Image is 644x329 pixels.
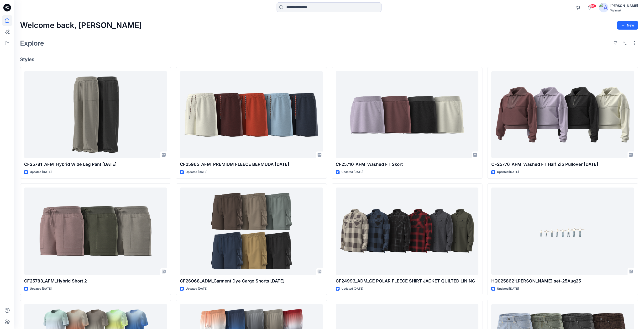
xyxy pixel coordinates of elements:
[24,278,167,284] p: CF25783_AFM_Hybrid Short 2
[589,4,596,8] span: 99+
[341,286,363,291] p: Updated [DATE]
[180,71,323,158] a: CF25965_AFM_PREMIUM FLEECE BERMUDA 24JUL25
[180,188,323,275] a: CF26068_ADM_Garment Dye Cargo Shorts 28AUG25
[610,9,638,12] div: Walmart
[24,71,167,158] a: CF25781_AFM_Hybrid Wide Leg Pant 24JUL25
[599,3,608,12] img: avatar
[180,161,323,168] p: CF25965_AFM_PREMIUM FLEECE BERMUDA [DATE]
[186,286,207,291] p: Updated [DATE]
[180,278,323,284] p: CF26068_ADM_Garment Dye Cargo Shorts [DATE]
[336,188,479,275] a: CF24993_ADM_GE POLAR FLEECE SHIRT JACKET QUILTED LINING
[20,21,142,30] h2: Welcome back, [PERSON_NAME]
[341,170,363,175] p: Updated [DATE]
[610,3,638,9] div: [PERSON_NAME]
[30,286,52,291] p: Updated [DATE]
[24,161,167,168] p: CF25781_AFM_Hybrid Wide Leg Pant [DATE]
[491,278,634,284] p: HQ025862-[PERSON_NAME] set-25Aug25
[24,188,167,275] a: CF25783_AFM_Hybrid Short 2
[491,71,634,158] a: CF25776_AFM_Washed FT Half Zip Pullover 26JUL25
[30,170,52,175] p: Updated [DATE]
[336,71,479,158] a: CF25710_AFM_Washed FT Skort
[497,286,519,291] p: Updated [DATE]
[497,170,519,175] p: Updated [DATE]
[491,161,634,168] p: CF25776_AFM_Washed FT Half Zip Pullover [DATE]
[20,39,44,47] h2: Explore
[336,161,479,168] p: CF25710_AFM_Washed FT Skort
[186,170,207,175] p: Updated [DATE]
[617,21,638,30] button: New
[20,57,638,62] h4: Styles
[336,278,479,284] p: CF24993_ADM_GE POLAR FLEECE SHIRT JACKET QUILTED LINING
[491,188,634,275] a: HQ025862-BAGGY DENIM JEAN-Size set-25Aug25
